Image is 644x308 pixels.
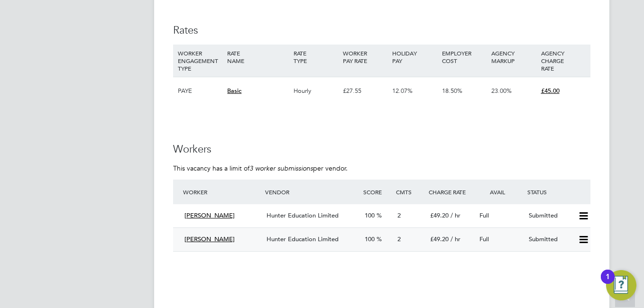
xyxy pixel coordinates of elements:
div: RATE NAME [225,45,291,69]
span: Hunter Education Limited [267,211,339,219]
div: Avail [476,183,525,200]
div: £27.55 [340,77,390,105]
span: / hr [451,211,460,219]
div: PAYE [175,77,225,105]
span: £49.20 [430,235,449,243]
span: [PERSON_NAME] [184,235,235,243]
div: 1 [606,277,610,289]
span: 18.50% [442,87,462,95]
span: £45.00 [541,87,560,95]
div: Submitted [525,232,574,247]
span: Basic [227,87,241,95]
span: Hunter Education Limited [267,235,339,243]
div: Status [525,183,590,200]
h3: Rates [173,24,590,37]
span: 12.07% [392,87,413,95]
span: Full [479,235,489,243]
span: 2 [397,211,401,219]
div: AGENCY MARKUP [489,45,538,69]
span: / hr [451,235,460,243]
div: EMPLOYER COST [440,45,489,69]
div: Hourly [291,77,340,105]
span: Full [479,211,489,219]
div: WORKER ENGAGEMENT TYPE [175,45,225,77]
h3: Workers [173,143,590,156]
p: This vacancy has a limit of per vendor. [173,164,590,172]
div: Score [361,183,394,200]
span: 2 [397,235,401,243]
div: RATE TYPE [291,45,340,69]
span: £49.20 [430,211,449,219]
div: Vendor [263,183,361,200]
div: AGENCY CHARGE RATE [539,45,588,77]
div: Worker [181,183,263,200]
span: 100 [365,235,375,243]
span: [PERSON_NAME] [184,211,235,219]
div: WORKER PAY RATE [340,45,390,69]
div: Cmts [394,183,426,200]
span: 23.00% [491,87,512,95]
div: Charge Rate [426,183,476,200]
span: 100 [365,211,375,219]
em: 3 worker submissions [249,164,313,172]
button: Open Resource Center, 1 new notification [606,270,636,300]
div: HOLIDAY PAY [390,45,439,69]
div: Submitted [525,208,574,224]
